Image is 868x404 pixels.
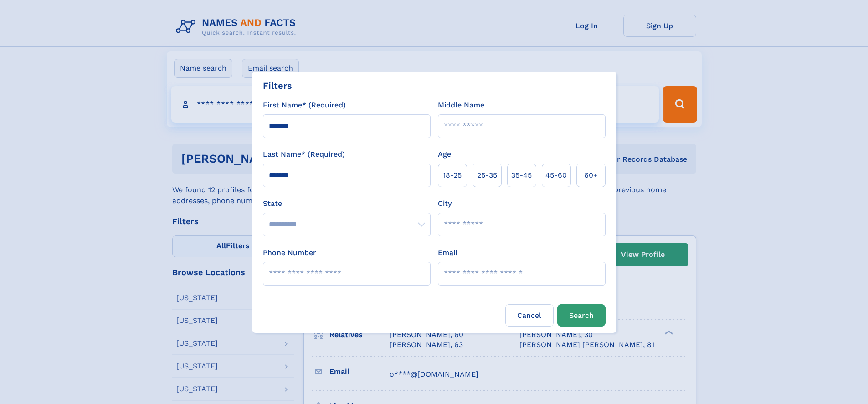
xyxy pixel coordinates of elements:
label: Middle Name [438,100,484,111]
span: 45‑60 [545,170,567,181]
label: Last Name* (Required) [263,149,345,160]
span: 35‑45 [511,170,532,181]
label: Cancel [505,304,554,327]
label: State [263,198,431,209]
label: City [438,198,452,209]
div: Filters [263,79,292,92]
label: Email [438,247,457,258]
label: Age [438,149,451,160]
label: First Name* (Required) [263,100,346,111]
span: 25‑35 [477,170,497,181]
button: Search [557,304,606,327]
span: 60+ [584,170,598,181]
label: Phone Number [263,247,316,258]
span: 18‑25 [443,170,462,181]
